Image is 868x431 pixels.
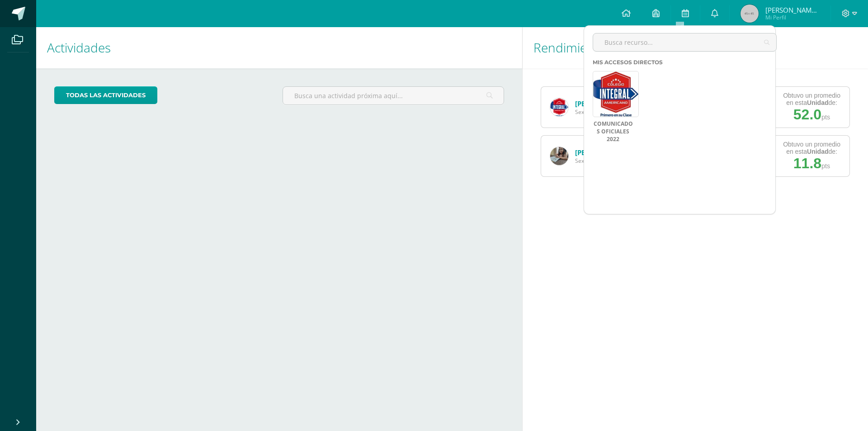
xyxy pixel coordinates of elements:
strong: Unidad [807,148,828,155]
span: Sexto PC [PERSON_NAME] [575,108,641,116]
a: [PERSON_NAME] [575,148,629,157]
img: 54d87bb90a651cf6f1dff6d6455a2c35.png [550,147,568,165]
img: f6589a2197e8b216d2c727f73661068c.png [550,98,568,116]
span: pts [821,114,830,121]
h1: Actividades [47,27,511,68]
a: [PERSON_NAME] [575,99,629,108]
span: pts [821,162,830,170]
strong: Unidad [807,99,828,106]
span: 11.8 [793,155,821,171]
span: Mi Perfil [765,14,820,21]
span: [PERSON_NAME] de [765,5,820,14]
input: Busca una actividad próxima aquí... [283,87,503,104]
img: 45x45 [741,5,759,23]
span: 52.0 [793,106,821,123]
div: Obtuvo un promedio en esta de: [783,141,840,155]
input: Busca recurso... [593,33,776,51]
a: COMUNICADOS OFICIALES 2022 [593,120,633,143]
span: Sexto Primaria [575,157,629,165]
span: Mis accesos directos [593,59,663,66]
a: todas las Actividades [54,86,157,104]
div: Obtuvo un promedio en esta de: [783,92,840,106]
h1: Rendimiento de mis hijos [533,27,857,68]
